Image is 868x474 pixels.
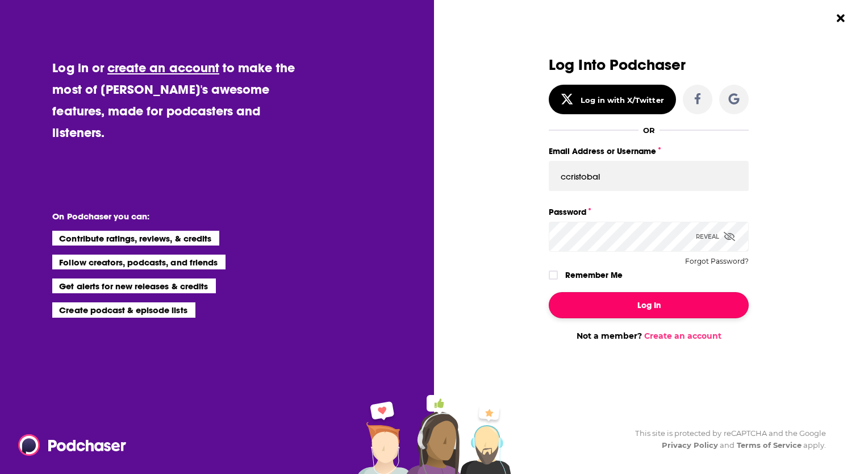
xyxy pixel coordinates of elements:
[52,302,195,317] li: Create podcast & episode lists
[52,231,219,246] li: Contribute ratings, reviews, & credits
[549,331,749,341] div: Not a member?
[662,440,719,450] a: Privacy Policy
[643,126,655,135] div: OR
[549,205,749,219] label: Password
[52,211,279,222] li: On Podchaser you can:
[644,331,721,341] a: Create an account
[549,57,749,73] h3: Log Into Podchaser
[549,161,749,192] input: Email Address or Username
[18,434,127,456] img: Podchaser - Follow, Share and Rate Podcasts
[685,257,749,265] button: Forgot Password?
[737,440,802,450] a: Terms of Service
[696,222,735,252] div: Reveal
[549,292,749,318] button: Log In
[52,255,226,269] li: Follow creators, podcasts, and friends
[18,434,118,456] a: Podchaser - Follow, Share and Rate Podcasts
[565,268,623,282] label: Remember Me
[549,85,676,114] button: Log in with X/Twitter
[581,95,664,105] div: Log in with X/Twitter
[830,7,852,29] button: Close Button
[549,144,749,159] label: Email Address or Username
[626,427,826,451] div: This site is protected by reCAPTCHA and the Google and apply.
[107,60,219,76] a: create an account
[52,278,215,293] li: Get alerts for new releases & credits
